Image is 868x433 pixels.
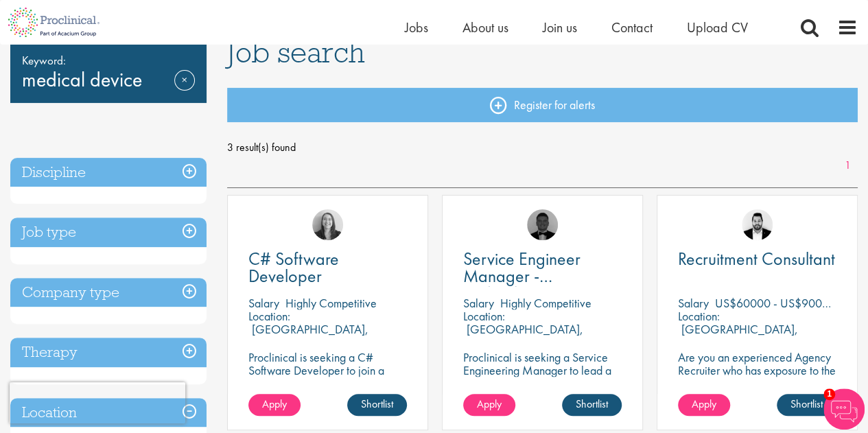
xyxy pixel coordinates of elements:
span: 3 result(s) found [227,137,858,158]
a: 1 [838,158,858,174]
p: [GEOGRAPHIC_DATA], [GEOGRAPHIC_DATA] [678,321,798,350]
img: Tom Stables [527,209,558,240]
span: C# Software Developer [248,247,339,288]
span: 1 [823,388,835,400]
a: Remove [174,70,195,110]
a: Shortlist [562,394,622,416]
span: Location: [248,308,290,324]
span: Location: [678,308,720,324]
span: Salary [248,295,279,311]
a: Apply [463,394,515,416]
p: Highly Competitive [285,295,377,311]
span: Apply [477,397,502,411]
span: Location: [463,308,505,324]
span: Recruitment Consultant [678,247,835,270]
p: [GEOGRAPHIC_DATA], [GEOGRAPHIC_DATA] [463,321,583,350]
a: Shortlist [777,394,836,416]
a: Contact [611,19,653,36]
img: Chatbot [823,388,865,430]
span: Salary [678,295,709,311]
a: About us [462,19,508,36]
h3: Job type [10,218,207,247]
div: medical device [10,44,207,103]
img: Ross Wilkings [742,209,773,240]
a: C# Software Developer [248,250,407,285]
h3: Therapy [10,338,207,367]
a: Apply [678,394,730,416]
a: Service Engineer Manager - Radiopharma Solutions [463,250,622,285]
a: Recruitment Consultant [678,250,836,268]
p: [GEOGRAPHIC_DATA], [GEOGRAPHIC_DATA] [248,321,368,350]
img: Mia Kellerman [312,209,343,240]
p: Proclinical is seeking a C# Software Developer to join a dynamic team in [GEOGRAPHIC_DATA], [GEOG... [248,351,407,416]
a: Register for alerts [227,88,858,122]
h3: Discipline [10,158,207,187]
a: Upload CV [687,19,748,36]
span: Apply [692,397,716,411]
p: Are you an experienced Agency Recruiter who has exposure to the Life Sciences market and looking ... [678,351,836,403]
span: Service Engineer Manager - Radiopharma Solutions [463,247,580,322]
span: Job search [227,34,365,71]
span: Salary [463,295,494,311]
h3: Company type [10,278,207,307]
p: Highly Competitive [500,295,591,311]
iframe: reCAPTCHA [10,382,185,423]
a: Shortlist [347,394,407,416]
a: Join us [543,19,577,36]
a: Apply [248,394,301,416]
span: Keyword: [22,51,195,70]
span: Apply [262,397,287,411]
a: Jobs [405,19,428,36]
